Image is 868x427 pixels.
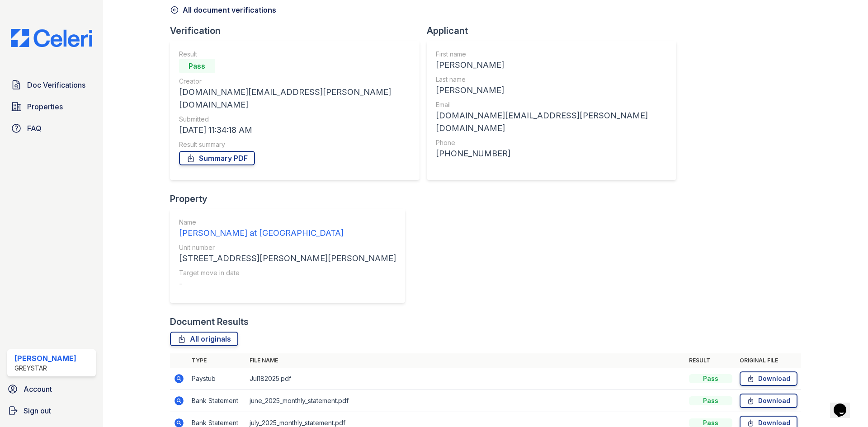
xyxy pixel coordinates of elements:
[689,374,732,383] div: Pass
[179,86,410,111] div: [DOMAIN_NAME][EMAIL_ADDRESS][PERSON_NAME][DOMAIN_NAME]
[170,192,412,205] div: Property
[436,84,667,97] div: [PERSON_NAME]
[7,119,96,137] a: FAQ
[14,364,76,373] div: Greystar
[7,76,96,94] a: Doc Verifications
[436,109,667,135] div: [DOMAIN_NAME][EMAIL_ADDRESS][PERSON_NAME][DOMAIN_NAME]
[4,402,99,420] a: Sign out
[7,98,96,116] a: Properties
[179,124,410,136] div: [DATE] 11:34:18 AM
[179,227,396,239] div: [PERSON_NAME] at [GEOGRAPHIC_DATA]
[179,218,396,239] a: Name [PERSON_NAME] at [GEOGRAPHIC_DATA]
[246,353,685,368] th: File name
[179,243,396,252] div: Unit number
[736,353,801,368] th: Original file
[427,24,684,37] div: Applicant
[188,368,246,390] td: Paystub
[179,77,410,86] div: Creator
[179,252,396,265] div: [STREET_ADDRESS][PERSON_NAME][PERSON_NAME]
[689,396,732,405] div: Pass
[24,384,52,394] span: Account
[740,394,797,408] a: Download
[179,218,396,227] div: Name
[436,100,667,109] div: Email
[188,353,246,368] th: Type
[4,380,99,398] a: Account
[179,50,410,59] div: Result
[685,353,736,368] th: Result
[436,50,667,59] div: First name
[27,101,63,112] span: Properties
[179,115,410,124] div: Submitted
[188,390,246,412] td: Bank Statement
[436,75,667,84] div: Last name
[179,151,255,165] a: Summary PDF
[436,59,667,71] div: [PERSON_NAME]
[436,147,667,160] div: [PHONE_NUMBER]
[170,332,238,346] a: All originals
[246,390,685,412] td: june_2025_monthly_statement.pdf
[170,315,249,328] div: Document Results
[179,268,396,277] div: Target move in date
[14,353,76,364] div: [PERSON_NAME]
[27,80,85,90] span: Doc Verifications
[24,405,51,416] span: Sign out
[4,29,99,47] img: CE_Logo_Blue-a8612792a0a2168367f1c8372b55b34899dd931a85d93a1a3d3e32e68fde9ad4.png
[170,24,427,37] div: Verification
[27,123,42,134] span: FAQ
[179,59,215,73] div: Pass
[436,138,667,147] div: Phone
[246,368,685,390] td: Jul182025.pdf
[830,391,859,418] iframe: chat widget
[170,5,276,15] a: All document verifications
[740,371,797,386] a: Download
[179,140,410,149] div: Result summary
[179,277,396,290] div: -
